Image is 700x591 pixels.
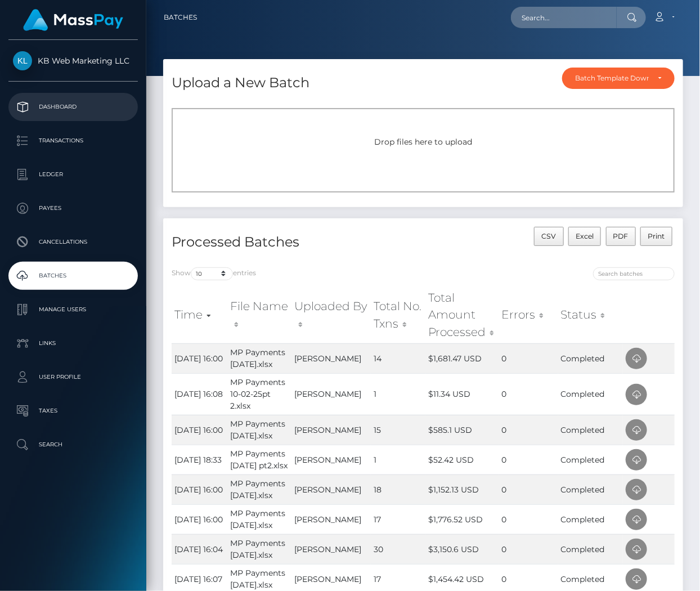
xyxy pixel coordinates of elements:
[499,343,558,373] td: 0
[227,534,291,564] td: MP Payments [DATE].xlsx
[13,51,32,70] img: KB Web Marketing LLC
[13,436,133,453] p: Search
[558,474,623,504] td: Completed
[227,343,291,373] td: MP Payments [DATE].xlsx
[13,98,133,115] p: Dashboard
[541,232,556,240] span: CSV
[13,200,133,217] p: Payees
[371,373,425,415] td: 1
[8,160,138,189] a: Ledger
[558,445,623,474] td: Completed
[499,286,558,343] th: Errors: activate to sort column ascending
[13,301,133,318] p: Manage Users
[13,234,133,250] p: Cancellations
[8,127,138,155] a: Transactions
[8,363,138,391] a: User Profile
[172,474,227,504] td: [DATE] 16:00
[291,286,371,343] th: Uploaded By: activate to sort column ascending
[606,227,636,246] button: PDF
[172,343,227,373] td: [DATE] 16:00
[8,56,138,66] span: KB Web Marketing LLC
[371,504,425,534] td: 17
[511,7,617,28] input: Search...
[425,415,499,445] td: $585.1 USD
[227,373,291,415] td: MP Payments 10-02-25pt 2.xlsx
[8,228,138,256] a: Cancellations
[593,267,675,280] input: Search batches
[172,232,415,252] h4: Processed Batches
[499,474,558,504] td: 0
[371,445,425,474] td: 1
[499,504,558,534] td: 0
[499,534,558,564] td: 0
[499,445,558,474] td: 0
[13,267,133,284] p: Batches
[558,504,623,534] td: Completed
[558,373,623,415] td: Completed
[23,9,123,31] img: MassPay Logo
[172,267,256,280] label: Show entries
[164,6,197,29] a: Batches
[172,286,227,343] th: Time: activate to sort column ascending
[172,534,227,564] td: [DATE] 16:04
[425,373,499,415] td: $11.34 USD
[13,369,133,386] p: User Profile
[425,474,499,504] td: $1,152.13 USD
[558,343,623,373] td: Completed
[648,232,665,240] span: Print
[371,474,425,504] td: 18
[13,132,133,149] p: Transactions
[291,474,371,504] td: [PERSON_NAME]
[291,343,371,373] td: [PERSON_NAME]
[8,93,138,121] a: Dashboard
[291,445,371,474] td: [PERSON_NAME]
[227,504,291,534] td: MP Payments [DATE].xlsx
[227,286,291,343] th: File Name: activate to sort column ascending
[425,445,499,474] td: $52.42 USD
[558,415,623,445] td: Completed
[13,402,133,419] p: Taxes
[371,343,425,373] td: 14
[562,68,675,89] button: Batch Template Download
[8,295,138,324] a: Manage Users
[172,504,227,534] td: [DATE] 16:00
[534,227,564,246] button: CSV
[291,415,371,445] td: [PERSON_NAME]
[172,445,227,474] td: [DATE] 18:33
[172,373,227,415] td: [DATE] 16:08
[568,227,602,246] button: Excel
[172,73,309,93] h4: Upload a New Batch
[8,329,138,357] a: Links
[13,166,133,183] p: Ledger
[191,267,233,280] select: Showentries
[425,504,499,534] td: $1,776.52 USD
[291,373,371,415] td: [PERSON_NAME]
[640,227,672,246] button: Print
[8,397,138,425] a: Taxes
[425,343,499,373] td: $1,681.47 USD
[576,232,594,240] span: Excel
[13,335,133,352] p: Links
[371,534,425,564] td: 30
[425,286,499,343] th: Total Amount Processed: activate to sort column ascending
[291,504,371,534] td: [PERSON_NAME]
[425,534,499,564] td: $3,150.6 USD
[371,415,425,445] td: 15
[227,445,291,474] td: MP Payments [DATE] pt2.xlsx
[558,286,623,343] th: Status: activate to sort column ascending
[575,74,649,83] div: Batch Template Download
[499,373,558,415] td: 0
[227,415,291,445] td: MP Payments [DATE].xlsx
[558,534,623,564] td: Completed
[371,286,425,343] th: Total No. Txns: activate to sort column ascending
[227,474,291,504] td: MP Payments [DATE].xlsx
[499,415,558,445] td: 0
[374,137,472,147] span: Drop files here to upload
[291,534,371,564] td: [PERSON_NAME]
[8,431,138,459] a: Search
[172,415,227,445] td: [DATE] 16:00
[8,262,138,290] a: Batches
[613,232,629,240] span: PDF
[8,194,138,222] a: Payees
